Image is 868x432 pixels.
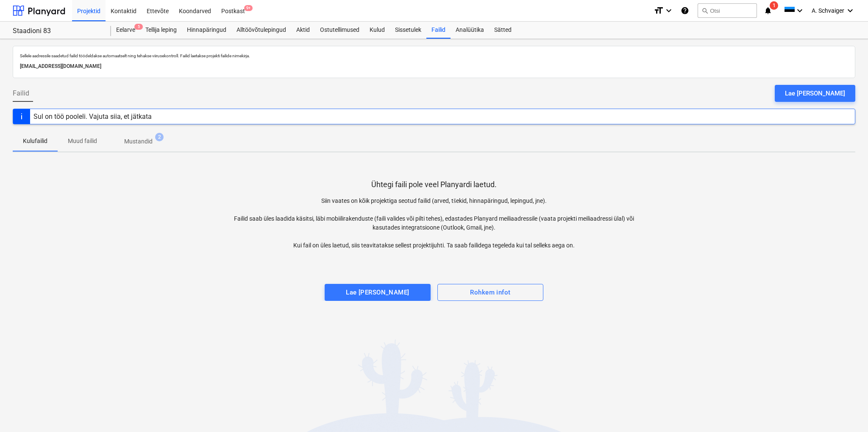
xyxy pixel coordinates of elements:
div: Staadioni 83 [13,27,101,36]
a: Aktid [291,22,315,39]
div: Lae [PERSON_NAME] [346,287,409,298]
button: Otsi [698,3,757,18]
p: Mustandid [124,137,153,146]
iframe: Chat Widget [826,391,868,432]
a: Eelarve5 [111,22,140,39]
button: Lae [PERSON_NAME] [775,85,855,102]
i: Abikeskus [681,6,689,16]
i: keyboard_arrow_down [845,6,855,16]
span: 2 [155,133,164,141]
span: search [701,7,708,14]
div: Sul on töö pooleli. Vajuta siia, et jätkata [33,112,152,121]
a: Analüütika [451,22,489,39]
i: notifications [764,6,772,16]
p: Siin vaates on kõik projektiga seotud failid (arved, tšekid, hinnapäringud, lepingud, jne). Faili... [223,196,645,250]
a: Hinnapäringud [182,22,231,39]
a: Tellija leping [140,22,182,39]
button: Rohkem infot [437,284,543,301]
span: A. Schvaiger [812,7,844,14]
div: Rohkem infot [470,287,510,298]
div: Eelarve [111,22,140,39]
a: Kulud [364,22,390,39]
a: Ostutellimused [315,22,364,39]
p: Ühtegi faili pole veel Planyardi laetud. [371,180,497,190]
span: 5 [134,24,143,30]
i: format_size [654,6,664,16]
div: Lae [PERSON_NAME] [785,88,845,99]
a: Alltöövõtulepingud [231,22,291,39]
span: 1 [770,1,778,10]
a: Sissetulek [390,22,426,39]
a: Sätted [489,22,517,39]
i: keyboard_arrow_down [795,6,805,16]
a: Failid [426,22,451,39]
button: Lae [PERSON_NAME] [325,284,431,301]
p: Sellele aadressile saadetud failid töödeldakse automaatselt ning tehakse viirusekontroll. Failid ... [20,53,848,59]
span: 9+ [244,5,253,11]
div: Vestlusvidin [826,391,868,432]
p: [EMAIL_ADDRESS][DOMAIN_NAME] [20,62,848,71]
p: Muud failid [68,137,97,146]
span: Failid [13,88,29,98]
p: Kulufailid [23,137,47,146]
i: keyboard_arrow_down [664,6,674,16]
